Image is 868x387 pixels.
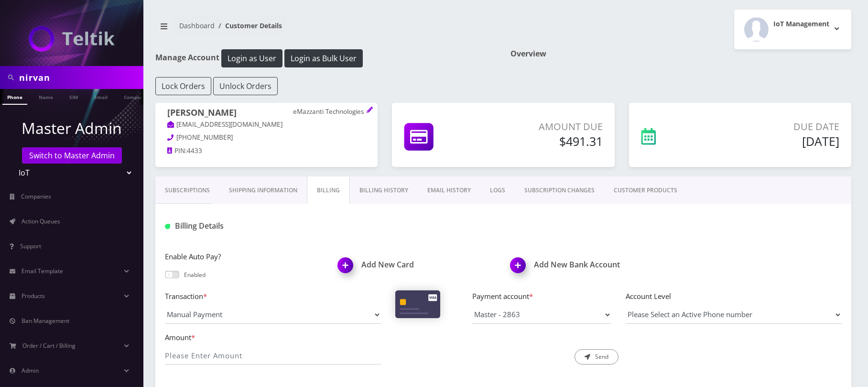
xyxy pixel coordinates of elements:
[493,134,603,148] h5: $491.31
[22,342,76,350] span: Order / Cart / Billing
[34,89,58,104] a: Name
[221,49,282,67] button: Login as User
[167,108,366,120] h1: [PERSON_NAME]
[89,89,112,104] a: Email
[213,77,278,95] button: Unlock Orders
[165,291,381,302] label: Transaction
[493,120,603,134] p: Amount Due
[176,133,233,142] span: [PHONE_NUMBER]
[165,224,170,229] img: Billing Details
[333,254,361,283] img: Add New Card
[22,147,122,164] a: Switch to Master Admin
[515,177,604,204] a: SUBSCRIPTION CHANGES
[22,366,39,375] span: Admin
[293,108,366,116] p: eMazzanti Technologies
[21,192,51,200] span: Companies
[510,49,851,58] h1: Overview
[734,10,851,49] button: IoT Management
[506,254,534,283] img: Add New Bank Account
[284,52,363,63] a: Login as Bulk User
[165,221,381,231] h1: Billing Details
[20,242,41,250] span: Support
[155,16,496,43] nav: breadcrumb
[350,177,418,204] a: Billing History
[712,134,839,148] h5: [DATE]
[22,267,63,275] span: Email Template
[219,177,307,204] a: Shipping Information
[773,20,829,28] h2: IoT Management
[184,271,206,279] p: Enabled
[179,21,215,30] a: Dashboard
[575,349,618,365] button: Send
[510,260,669,269] a: Add New Bank AccountAdd New Bank Account
[167,146,187,156] a: PIN:
[22,317,69,325] span: Ban Management
[2,89,27,105] a: Phone
[712,120,839,134] p: Due Date
[480,177,515,204] a: LOGS
[155,49,496,67] h1: Manage Account
[165,346,381,365] input: Please Enter Amount
[165,332,381,343] label: Amount
[187,146,202,155] span: 4433
[307,177,350,204] a: Billing
[219,52,284,63] a: Login as User
[284,49,363,67] button: Login as Bulk User
[395,290,440,318] img: Cards
[215,21,282,31] li: Customer Details
[22,217,60,225] span: Action Queues
[155,177,219,204] a: Subscriptions
[418,177,480,204] a: EMAIL HISTORY
[510,260,669,269] h1: Add New Bank Account
[338,260,497,269] a: Add New CardAdd New Card
[119,89,151,104] a: Company
[29,26,115,52] img: IoT
[22,292,45,300] span: Products
[604,177,687,204] a: CUSTOMER PRODUCTS
[155,77,211,95] button: Lock Orders
[167,120,282,130] a: [EMAIL_ADDRESS][DOMAIN_NAME]
[65,89,83,104] a: SIM
[19,68,141,87] input: Search in Company
[626,291,842,302] label: Account Level
[338,260,497,269] h1: Add New Card
[165,251,324,262] label: Enable Auto Pay?
[472,291,611,302] label: Payment account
